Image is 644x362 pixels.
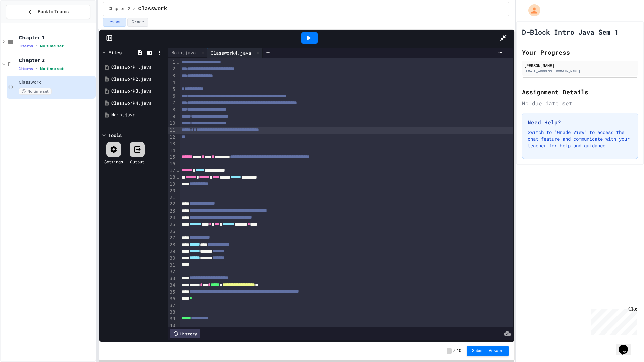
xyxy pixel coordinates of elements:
[524,69,636,74] div: [EMAIL_ADDRESS][DOMAIN_NAME]
[207,48,263,58] div: Classwork4.java
[168,79,176,86] div: 4
[168,188,176,194] div: 20
[168,66,176,72] div: 2
[168,73,176,79] div: 3
[453,348,455,354] span: /
[19,80,94,85] span: Classwork
[447,348,452,354] span: -
[521,3,542,18] div: My Account
[168,316,176,322] div: 39
[3,3,46,43] div: Chat with us now!Close
[168,120,176,127] div: 10
[168,113,176,120] div: 9
[168,248,176,255] div: 29
[522,87,638,97] h2: Assignment Details
[111,76,164,83] div: Classwork2.java
[467,346,509,356] button: Submit Answer
[168,242,176,248] div: 28
[40,67,64,71] span: No time set
[133,6,136,12] span: /
[19,44,33,48] span: 1 items
[168,86,176,93] div: 5
[127,18,148,27] button: Grade
[168,107,176,113] div: 8
[168,221,176,228] div: 25
[168,215,176,221] div: 24
[108,49,122,56] div: Files
[616,335,637,355] iframe: chat widget
[130,159,144,165] div: Output
[588,306,637,335] iframe: chat widget
[168,167,176,174] div: 17
[168,181,176,188] div: 19
[522,27,619,37] h1: D-Block Intro Java Sem 1
[168,296,176,302] div: 36
[528,118,632,126] h3: Need Help?
[36,66,37,71] span: •
[111,88,164,95] div: Classwork3.java
[168,302,176,309] div: 37
[168,201,176,207] div: 22
[457,348,461,354] span: 10
[168,141,176,147] div: 13
[168,289,176,296] div: 35
[40,44,64,48] span: No time set
[176,168,180,173] span: Fold line
[168,147,176,154] div: 14
[168,194,176,201] div: 21
[524,62,636,68] div: [PERSON_NAME]
[207,49,254,56] div: Classwork4.java
[111,100,164,107] div: Classwork4.java
[168,174,176,181] div: 18
[19,88,52,95] span: No time set
[168,134,176,141] div: 12
[168,282,176,289] div: 34
[168,93,176,100] div: 6
[19,57,94,63] span: Chapter 2
[168,208,176,215] div: 23
[6,5,90,19] button: Back to Teams
[168,48,207,58] div: Main.java
[168,275,176,282] div: 33
[168,59,176,66] div: 1
[103,18,126,27] button: Lesson
[168,235,176,241] div: 27
[168,255,176,262] div: 30
[170,329,200,338] div: History
[111,64,164,71] div: Classwork1.java
[472,348,503,354] span: Submit Answer
[176,59,180,65] span: Fold line
[168,127,176,134] div: 11
[168,322,176,329] div: 40
[19,67,33,71] span: 1 items
[19,35,94,41] span: Chapter 1
[138,5,167,13] span: Classwork
[168,262,176,269] div: 31
[168,161,176,167] div: 16
[104,159,123,165] div: Settings
[176,175,180,180] span: Fold line
[36,43,37,49] span: •
[168,49,199,56] div: Main.java
[168,228,176,235] div: 26
[522,99,638,107] div: No due date set
[168,268,176,275] div: 32
[522,48,638,57] h2: Your Progress
[168,309,176,316] div: 38
[528,129,632,149] p: Switch to "Grade View" to access the chat feature and communicate with your teacher for help and ...
[168,154,176,161] div: 15
[168,100,176,106] div: 7
[109,6,130,12] span: Chapter 2
[111,112,164,118] div: Main.java
[38,8,69,15] span: Back to Teams
[108,132,122,139] div: Tools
